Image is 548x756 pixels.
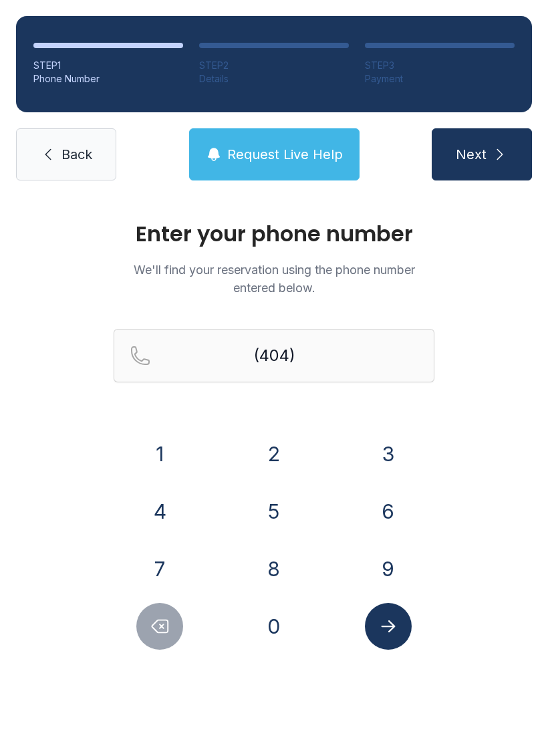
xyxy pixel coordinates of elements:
button: 9 [365,545,412,592]
button: 0 [251,603,297,650]
button: 3 [365,430,412,477]
button: 4 [136,488,183,535]
div: Phone Number [33,72,183,86]
input: Reservation phone number [114,329,434,382]
p: We'll find your reservation using the phone number entered below. [114,261,434,297]
div: Payment [365,72,515,86]
button: 8 [251,545,297,592]
button: Submit lookup form [365,603,412,650]
span: Request Live Help [227,145,343,164]
button: 1 [136,430,183,477]
div: STEP 3 [365,59,515,72]
span: Next [456,145,487,164]
div: Details [199,72,349,86]
span: Back [61,145,92,164]
button: 5 [251,488,297,535]
div: STEP 2 [199,59,349,72]
h1: Enter your phone number [114,223,434,245]
button: 2 [251,430,297,477]
button: 6 [365,488,412,535]
div: STEP 1 [33,59,183,72]
button: 7 [136,545,183,592]
button: Delete number [136,603,183,650]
